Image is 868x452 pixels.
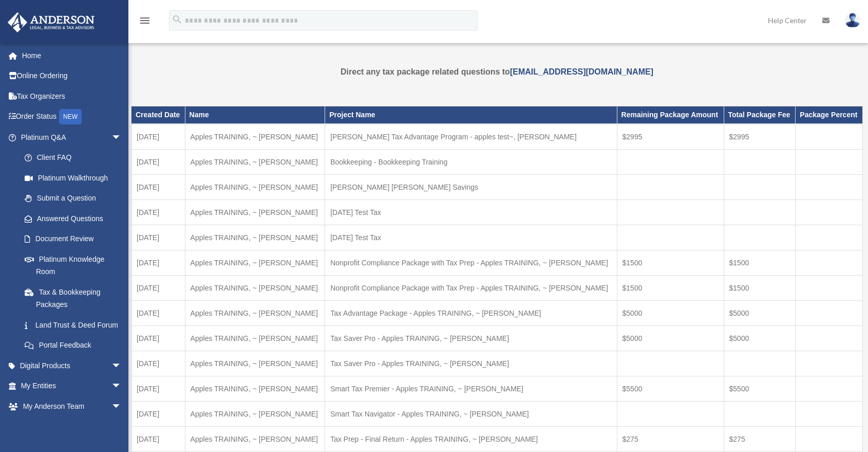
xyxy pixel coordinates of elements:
[131,225,185,250] td: [DATE]
[111,127,132,148] span: arrow_drop_down
[14,315,137,335] a: Land Trust & Deed Forum
[617,326,724,351] td: $5000
[724,300,796,326] td: $5000
[7,86,137,106] a: Tax Organizers
[325,250,617,275] td: Nonprofit Compliance Package with Tax Prep - Apples TRAINING, ~ [PERSON_NAME]
[185,275,325,300] td: Apples TRAINING, ~ [PERSON_NAME]
[796,106,863,124] th: Package Percent
[131,275,185,300] td: [DATE]
[325,376,617,401] td: Smart Tax Premier - Apples TRAINING, ~ [PERSON_NAME]
[5,12,98,32] img: Anderson Advisors Platinum Portal
[845,13,860,28] img: User Pic
[724,250,796,275] td: $1500
[617,426,724,452] td: $275
[111,376,132,397] span: arrow_drop_down
[185,106,325,124] th: Name
[185,225,325,250] td: Apples TRAINING, ~ [PERSON_NAME]
[139,14,151,27] i: menu
[7,45,137,66] a: Home
[510,67,653,76] a: [EMAIL_ADDRESS][DOMAIN_NAME]
[325,275,617,300] td: Nonprofit Compliance Package with Tax Prep - Apples TRAINING, ~ [PERSON_NAME]
[14,168,137,188] a: Platinum Walkthrough
[59,109,82,124] div: NEW
[325,426,617,452] td: Tax Prep - Final Return - Apples TRAINING, ~ [PERSON_NAME]
[185,124,325,150] td: Apples TRAINING, ~ [PERSON_NAME]
[131,200,185,225] td: [DATE]
[325,401,617,426] td: Smart Tax Navigator - Apples TRAINING, ~ [PERSON_NAME]
[617,124,724,150] td: $2995
[617,106,724,124] th: Remaining Package Amount
[139,18,151,27] a: menu
[724,124,796,150] td: $2995
[617,376,724,401] td: $5500
[185,326,325,351] td: Apples TRAINING, ~ [PERSON_NAME]
[131,351,185,376] td: [DATE]
[131,124,185,150] td: [DATE]
[7,355,137,376] a: Digital Productsarrow_drop_down
[724,106,796,124] th: Total Package Fee
[325,200,617,225] td: [DATE] Test Tax
[325,106,617,124] th: Project Name
[131,174,185,200] td: [DATE]
[617,250,724,275] td: $1500
[325,149,617,174] td: Bookkeeping - Bookkeeping Training
[131,300,185,326] td: [DATE]
[617,300,724,326] td: $5000
[341,67,653,76] strong: Direct any tax package related questions to
[185,401,325,426] td: Apples TRAINING, ~ [PERSON_NAME]
[111,417,132,438] span: arrow_drop_down
[185,376,325,401] td: Apples TRAINING, ~ [PERSON_NAME]
[325,326,617,351] td: Tax Saver Pro - Apples TRAINING, ~ [PERSON_NAME]
[7,417,137,437] a: My Documentsarrow_drop_down
[7,376,137,396] a: My Entitiesarrow_drop_down
[7,127,137,148] a: Platinum Q&Aarrow_drop_down
[325,300,617,326] td: Tax Advantage Package - Apples TRAINING, ~ [PERSON_NAME]
[14,208,137,229] a: Answered Questions
[14,249,137,282] a: Platinum Knowledge Room
[131,149,185,174] td: [DATE]
[185,426,325,452] td: Apples TRAINING, ~ [PERSON_NAME]
[7,66,137,86] a: Online Ordering
[185,300,325,326] td: Apples TRAINING, ~ [PERSON_NAME]
[325,174,617,200] td: [PERSON_NAME] [PERSON_NAME] Savings
[131,106,185,124] th: Created Date
[14,335,137,356] a: Portal Feedback
[325,351,617,376] td: Tax Saver Pro - Apples TRAINING, ~ [PERSON_NAME]
[724,326,796,351] td: $5000
[111,355,132,376] span: arrow_drop_down
[131,326,185,351] td: [DATE]
[185,174,325,200] td: Apples TRAINING, ~ [PERSON_NAME]
[14,282,132,315] a: Tax & Bookkeeping Packages
[14,229,137,249] a: Document Review
[131,426,185,452] td: [DATE]
[7,396,137,417] a: My Anderson Teamarrow_drop_down
[185,149,325,174] td: Apples TRAINING, ~ [PERSON_NAME]
[131,376,185,401] td: [DATE]
[724,376,796,401] td: $5500
[185,250,325,275] td: Apples TRAINING, ~ [PERSON_NAME]
[172,14,183,25] i: search
[7,106,137,128] a: Order StatusNEW
[185,351,325,376] td: Apples TRAINING, ~ [PERSON_NAME]
[325,124,617,150] td: [PERSON_NAME] Tax Advantage Program - apples test~, [PERSON_NAME]
[325,225,617,250] td: [DATE] Test Tax
[724,275,796,300] td: $1500
[111,396,132,417] span: arrow_drop_down
[131,401,185,426] td: [DATE]
[14,188,137,209] a: Submit a Question
[14,148,137,168] a: Client FAQ
[724,426,796,452] td: $275
[185,200,325,225] td: Apples TRAINING, ~ [PERSON_NAME]
[131,250,185,275] td: [DATE]
[617,275,724,300] td: $1500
